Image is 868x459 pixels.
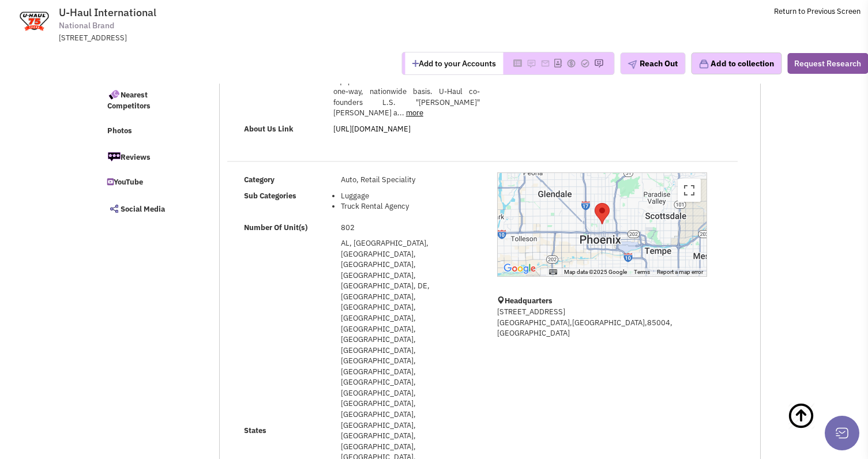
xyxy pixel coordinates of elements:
img: Please add to your accounts [540,59,550,68]
button: Request Research [787,53,868,74]
td: Auto, Retail Speciality [339,172,482,188]
a: more [406,108,423,118]
button: Add to your Accounts [405,52,503,74]
a: Social Media [102,197,195,221]
b: Sub Categories [244,191,296,201]
img: Please add to your accounts [527,59,536,68]
img: icon-collection-lavender.png [698,59,709,69]
div: [STREET_ADDRESS] [59,33,360,44]
b: Headquarters [505,296,553,306]
td: 802 [339,220,482,235]
span: National Brand [59,20,114,32]
button: Add to collection [691,52,781,74]
img: Please add to your accounts [594,59,603,68]
b: Number Of Unit(s) [244,223,307,232]
button: Toggle fullscreen view [678,179,701,202]
a: Return to Previous Screen [774,6,861,16]
a: YouTube [102,172,195,194]
div: U-Haul International [595,203,610,224]
img: Please add to your accounts [566,59,576,68]
a: Open this area in Google Maps (opens a new window) [501,261,539,276]
b: States [244,426,266,435]
a: Report a map error [657,269,703,275]
a: Photos [102,121,195,142]
p: [STREET_ADDRESS] [GEOGRAPHIC_DATA],[GEOGRAPHIC_DATA],85004,[GEOGRAPHIC_DATA] [497,307,707,339]
span: U-Haul International [59,6,156,19]
b: About Us Link [244,124,294,134]
img: Please add to your accounts [580,59,589,68]
button: Reach Out [620,52,685,74]
a: [URL][DOMAIN_NAME] [333,124,411,134]
a: Reviews [102,145,195,169]
img: Google [501,261,539,276]
li: Truck Rental Agency [341,201,480,212]
b: Category [244,175,275,185]
li: Luggage [341,191,480,202]
a: Terms (opens in new tab) [634,269,650,275]
button: Keyboard shortcuts [549,268,557,276]
a: Nearest Competitors [102,82,195,118]
span: Map data ©2025 Google [564,269,627,275]
img: plane.png [627,60,637,69]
